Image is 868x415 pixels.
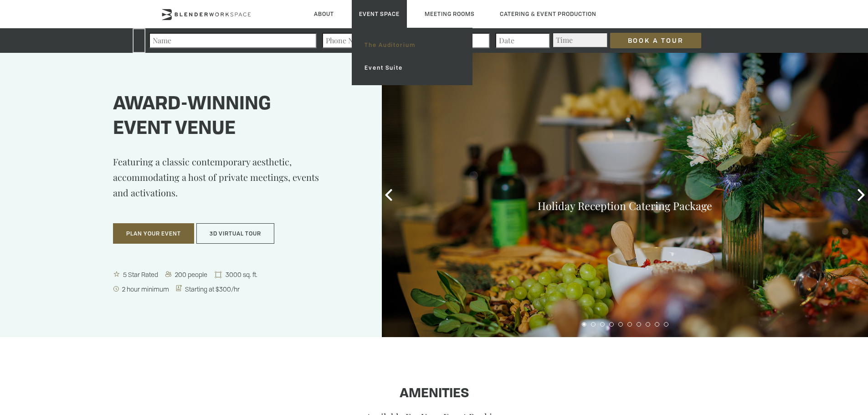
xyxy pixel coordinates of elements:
input: Date [495,33,550,48]
input: Name [149,33,317,48]
span: 200 people [173,270,210,279]
span: 2 hour minimum [120,285,172,293]
a: The Auditorium [357,34,466,56]
span: Starting at $300/hr [183,285,242,293]
button: Plan Your Event [113,223,194,244]
h1: Award-winning event venue [113,92,337,142]
span: 3000 sq. ft. [224,270,260,279]
button: 3D Virtual Tour [196,223,274,244]
a: Event Suite [357,56,466,79]
h1: Amenities [161,387,708,401]
span: 5 Star Rated [121,270,161,279]
a: Holiday Reception Catering Package [538,199,712,213]
input: Phone Number [322,33,490,48]
input: Book a Tour [610,33,701,48]
p: Featuring a classic contemporary aesthetic, accommodating a host of private meetings, events and ... [113,154,337,214]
